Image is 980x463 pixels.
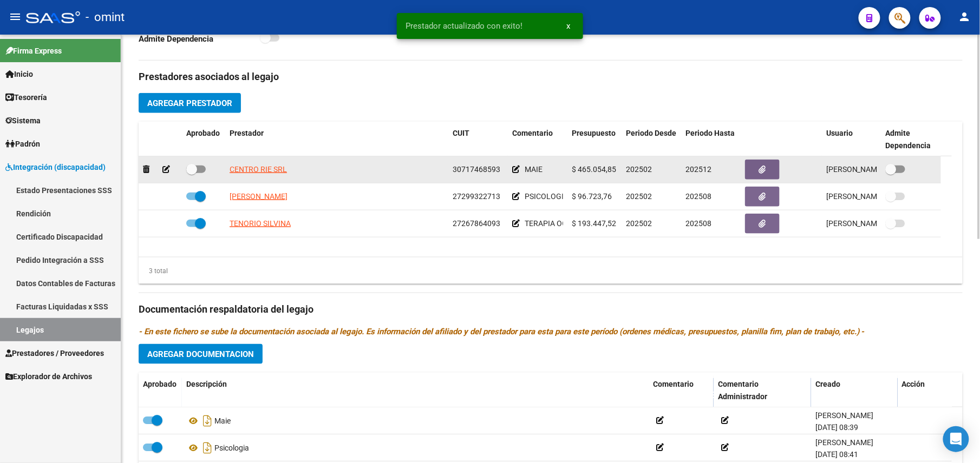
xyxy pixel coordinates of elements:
[143,380,177,388] span: Aprobado
[230,129,264,137] span: Prestador
[453,165,500,174] span: 30717468593
[622,122,681,157] datatable-header-cell: Periodo Desde
[147,98,232,108] span: Agregar Prestador
[5,68,33,80] span: Inicio
[139,93,241,113] button: Agregar Prestador
[815,380,840,388] span: Creado
[572,192,612,201] span: $ 96.723,76
[453,129,469,137] span: CUIT
[626,165,652,174] span: 202502
[886,129,931,150] span: Admite Dependencia
[815,438,873,447] span: [PERSON_NAME]
[943,426,969,452] div: Open Intercom Messenger
[898,373,952,408] datatable-header-cell: Acción
[139,69,963,84] h3: Prestadores asociados al legajo
[186,380,227,388] span: Descripción
[86,5,125,29] span: - omint
[186,439,644,457] div: Psicologia
[815,450,858,459] span: [DATE] 08:41
[448,122,508,157] datatable-header-cell: CUIT
[200,412,214,429] i: Descargar documento
[139,33,260,45] p: Admite Dependencia
[453,219,500,228] span: 27267864093
[525,165,543,174] span: MAIE
[626,192,652,201] span: 202502
[508,122,567,157] datatable-header-cell: Comentario
[811,373,898,408] datatable-header-cell: Creado
[685,219,711,228] span: 202508
[685,192,711,201] span: 202508
[512,129,553,137] span: Comentario
[685,129,735,137] span: Periodo Hasta
[826,219,911,228] span: [PERSON_NAME] [DATE]
[182,122,225,157] datatable-header-cell: Aprobado
[186,129,220,137] span: Aprobado
[572,219,616,228] span: $ 193.447,52
[5,161,106,173] span: Integración (discapacidad)
[5,115,41,127] span: Sistema
[406,21,522,31] span: Prestador actualizado con exito!
[567,122,622,157] datatable-header-cell: Presupuesto
[653,380,694,388] span: Comentario
[5,371,92,382] span: Explorador de Archivos
[815,423,858,432] span: [DATE] 08:39
[5,91,47,103] span: Tesorería
[822,122,881,157] datatable-header-cell: Usuario
[681,122,741,157] datatable-header-cell: Periodo Hasta
[230,165,287,174] span: CENTRO RIE SRL
[566,21,570,31] span: x
[139,344,263,364] button: Agregar Documentacion
[572,129,616,137] span: Presupuesto
[572,165,616,174] span: $ 465.054,85
[139,302,963,317] h3: Documentación respaldatoria del legajo
[225,122,448,157] datatable-header-cell: Prestador
[815,411,873,420] span: [PERSON_NAME]
[649,373,714,408] datatable-header-cell: Comentario
[685,165,711,174] span: 202512
[525,192,656,201] span: PSICOLOGIA 8 SESIONES MENSUALES
[200,439,214,457] i: Descargar documento
[5,138,40,150] span: Padrón
[182,373,649,408] datatable-header-cell: Descripción
[558,16,579,36] button: x
[958,10,971,23] mat-icon: person
[902,380,925,388] span: Acción
[718,380,767,401] span: Comentario Administrador
[826,129,853,137] span: Usuario
[5,45,62,57] span: Firma Express
[186,412,644,429] div: Maie
[453,192,500,201] span: 27299322713
[881,122,941,157] datatable-header-cell: Admite Dependencia
[525,219,724,228] span: TERAPIA OCUPACIONAL HASTA 10 SESIONES MENSUALES
[5,347,104,359] span: Prestadores / Proveedores
[826,165,911,174] span: [PERSON_NAME] [DATE]
[139,373,182,408] datatable-header-cell: Aprobado
[626,129,676,137] span: Periodo Desde
[626,219,652,228] span: 202502
[230,192,288,201] span: [PERSON_NAME]
[714,373,811,408] datatable-header-cell: Comentario Administrador
[147,349,254,359] span: Agregar Documentacion
[826,192,911,201] span: [PERSON_NAME] [DATE]
[230,219,291,228] span: TENORIO SILVINA
[139,327,865,336] i: - En este fichero se sube la documentación asociada al legajo. Es información del afiliado y del ...
[9,10,22,23] mat-icon: menu
[139,265,168,277] div: 3 total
